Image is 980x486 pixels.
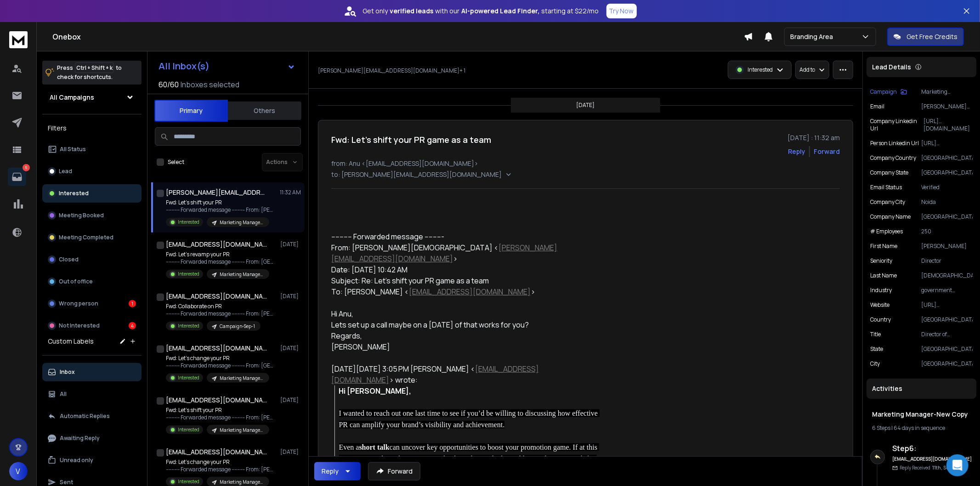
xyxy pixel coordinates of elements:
h3: Filters [42,122,142,135]
button: All Inbox(s) [151,57,303,75]
p: Director [921,257,973,265]
p: ---------- Forwarded message --------- From: [PERSON_NAME] [166,466,276,473]
h1: [PERSON_NAME][EMAIL_ADDRESS][DOMAIN_NAME] +1 [166,188,267,197]
button: Inbox [42,363,142,381]
p: Awaiting Reply [60,435,100,442]
button: All [42,385,142,403]
p: Campaign-Sep-1 [220,323,255,330]
p: Get only with our starting at $22/mo [363,6,599,16]
div: Reply [322,467,339,476]
div: [DATE][DATE] 3:05 PM [PERSON_NAME] < > wrote: [331,363,600,385]
p: Fwd: Let’s shift your PR [166,407,276,414]
p: Interested [178,374,199,381]
p: Not Interested [59,322,100,329]
span: short talk [359,443,390,451]
h3: Inboxes selected [181,79,239,90]
p: [PERSON_NAME][EMAIL_ADDRESS][DOMAIN_NAME] + 1 [318,67,465,74]
a: 5 [8,168,26,186]
button: Primary [154,100,228,122]
p: Automatic Replies [60,413,110,420]
div: Date: [DATE] 10:42 AM [331,264,600,275]
p: Interested [748,66,773,73]
div: ---------- Forwarded message --------- [331,231,600,242]
p: [GEOGRAPHIC_DATA] [921,169,973,176]
p: Company City [870,198,905,206]
p: All [60,390,67,398]
h6: Step 6 : [892,443,973,454]
div: 4 [129,322,136,329]
h1: All Campaigns [50,93,94,102]
p: Wrong person [59,300,98,307]
button: Not Interested4 [42,316,142,335]
p: Person Linkedin Url [870,140,919,147]
p: [DATE] [280,241,301,248]
p: Marketing Manager-New Copy [220,219,264,226]
p: [PERSON_NAME][EMAIL_ADDRESS][DOMAIN_NAME] [921,103,973,110]
button: Automatic Replies [42,407,142,425]
h3: Custom Labels [48,337,94,346]
div: Subject: Re: Let’s shift your PR game as a team [331,275,600,286]
span: can uncover key opportunities to boost your promotion game. If at this moment isn’t the right tim... [339,443,600,474]
p: [DATE] [280,396,301,404]
div: To: [PERSON_NAME] < > [331,286,600,297]
p: ---------- Forwarded message --------- From: [PERSON_NAME] [166,206,276,214]
button: Interested [42,184,142,203]
p: ---------- Forwarded message --------- From: [PERSON_NAME] [166,414,276,421]
p: Verified [921,184,973,191]
p: to: [PERSON_NAME][EMAIL_ADDRESS][DOMAIN_NAME] [331,170,503,179]
span: I wanted to reach out one last time to see if you’d be willing to discussing how effective PR can... [339,409,600,429]
button: Reply [314,462,361,480]
span: 11th, Sept [932,464,953,471]
p: Lead Details [872,62,911,72]
p: Interested [178,219,199,226]
p: Fwd: Let’s shift your PR [166,199,276,206]
h1: Fwd: Let’s shift your PR game as a team [331,133,491,146]
h1: Marketing Manager-New Copy [872,410,971,419]
p: Sent [60,479,73,486]
p: Get Free Credits [906,32,957,41]
p: [GEOGRAPHIC_DATA] [921,316,973,323]
button: V [9,462,28,480]
p: City [870,360,880,367]
p: Marketing Manager-New Copy [220,479,264,486]
h1: [EMAIL_ADDRESS][DOMAIN_NAME] +1 [166,240,267,249]
p: Closed [59,256,79,263]
p: Unread only [60,457,93,464]
p: Lead [59,168,72,175]
p: Out of office [59,278,93,285]
button: Wrong person1 [42,294,142,313]
button: Awaiting Reply [42,429,142,447]
p: Noida [921,198,973,206]
h1: [EMAIL_ADDRESS][DOMAIN_NAME] [166,396,267,405]
p: Website [870,301,889,309]
p: Interested [59,190,89,197]
button: All Campaigns [42,88,142,107]
p: Try Now [609,6,634,16]
button: Others [228,101,301,121]
label: Select [168,158,184,166]
p: Interested [178,426,199,433]
p: government administration [921,287,973,294]
p: Company Name [870,213,911,220]
button: Campaign [870,88,907,96]
p: Company Linkedin Url [870,118,923,132]
p: Meeting Booked [59,212,104,219]
p: Marketing Manager-New Copy [921,88,973,96]
p: Director of Admissions and Marketing [921,331,973,338]
button: Reply [788,147,805,156]
p: Email [870,103,884,110]
span: Even a [339,443,359,451]
p: Interested [178,322,199,329]
button: Get Free Credits [887,28,964,46]
div: Activities [867,379,976,399]
button: Meeting Booked [42,206,142,225]
button: Forward [368,462,420,480]
p: Marketing Manager-New Copy [220,375,264,382]
p: Title [870,331,881,338]
button: Out of office [42,272,142,291]
p: First Name [870,243,897,250]
h1: [EMAIL_ADDRESS][DOMAIN_NAME] [166,344,267,353]
p: Company Country [870,154,916,162]
h1: [EMAIL_ADDRESS][DOMAIN_NAME] [166,292,267,301]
